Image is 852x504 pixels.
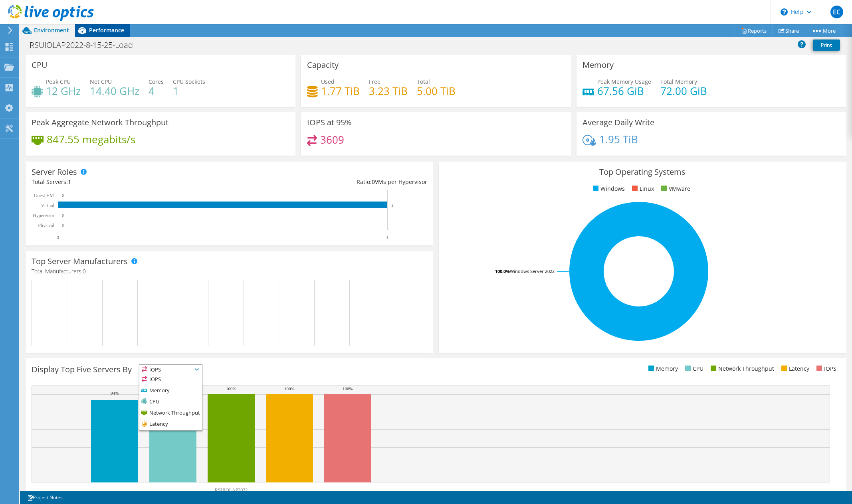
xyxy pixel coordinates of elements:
span: Cores [149,78,164,85]
span: Total Memory [660,78,697,85]
li: CPU [683,364,703,373]
li: Latency [139,419,202,430]
li: IOPS [139,374,202,385]
span: Total [417,78,430,85]
span: CPU Sockets [173,78,205,85]
text: 1 [391,204,393,208]
a: Share [773,24,805,37]
text: 0 [62,213,64,217]
a: Print [813,40,840,51]
text: Physical [38,223,54,228]
li: Network Throughput [139,408,202,419]
h4: 14.40 GHz [90,87,139,95]
h1: RSUIOLAP2022-8-15-25-Load [26,41,145,49]
span: 0 [372,178,375,186]
span: Peak Memory Usage [597,78,651,85]
h4: 3.23 TiB [369,87,408,95]
span: Environment [34,26,69,34]
span: Net CPU [90,78,112,85]
text: 100% [226,386,236,391]
li: Linux [630,184,654,193]
text: 100% [343,386,353,391]
a: Project Notes [22,492,68,502]
text: 94% [111,391,119,395]
text: Guest VM [34,193,54,198]
h3: Top Server Manufacturers [32,257,128,266]
span: 1 [68,178,71,186]
li: VMware [659,184,690,193]
h4: 67.56 GiB [597,87,651,95]
h4: 12 GHz [46,87,81,95]
tspan: 100.0% [495,268,510,274]
text: 0 [62,194,64,198]
li: Windows [591,184,625,193]
a: Reports [735,24,773,37]
tspan: Windows Server 2022 [510,268,555,274]
li: Memory [139,385,202,397]
h4: Total Manufacturers: [32,267,427,276]
span: Used [321,78,335,85]
h4: 4 [149,87,164,95]
h3: Memory [583,61,614,69]
svg: \n [781,8,788,16]
h3: Average Daily Write [583,118,654,127]
div: Total Servers: [32,178,229,186]
li: Memory [646,364,678,373]
text: 0 [62,223,64,227]
h3: IOPS at 95% [307,118,352,127]
span: EC [830,6,843,18]
span: Free [369,78,380,85]
h4: 1 [173,87,205,95]
h3: Server Roles [32,168,77,176]
text: 1 [386,235,388,240]
div: Ratio: VMs per Hypervisor [229,178,427,186]
h3: Peak Aggregate Network Throughput [32,118,168,127]
span: IOPS [139,365,202,374]
span: Peak CPU [46,78,71,85]
text: RSUIOLAP2022 [215,487,248,493]
h4: 5.00 TiB [417,87,456,95]
h4: 847.55 megabits/s [47,135,135,144]
a: More [805,24,842,37]
text: 100% [284,386,295,391]
span: 0 [83,267,86,275]
h3: Top Operating Systems [445,168,840,176]
li: Network Throughput [709,364,774,373]
li: CPU [139,397,202,408]
h3: Capacity [307,61,339,69]
li: IOPS [814,364,836,373]
span: Performance [89,26,124,34]
text: 0 [57,235,59,240]
text: Virtual [41,203,55,208]
h3: CPU [32,61,48,69]
h4: 1.95 TiB [599,135,638,144]
li: Latency [779,364,809,373]
text: Hypervisor [33,213,54,218]
h4: 1.77 TiB [321,87,360,95]
h4: 72.00 GiB [660,87,707,95]
h4: 3609 [320,135,344,144]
